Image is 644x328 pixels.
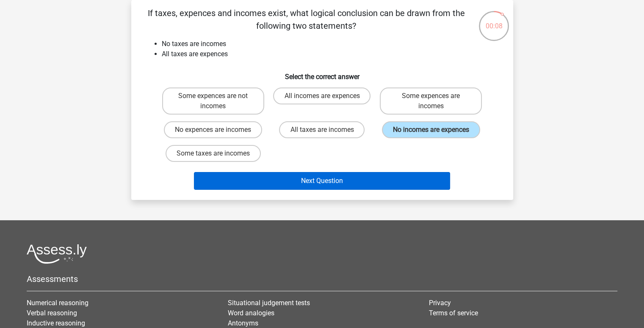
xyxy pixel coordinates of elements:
[164,121,262,138] label: No expences are incomes
[27,299,88,307] a: Numerical reasoning
[145,66,500,81] h6: Select the correct answer
[166,145,261,162] label: Some taxes are incomes
[382,121,480,138] label: No incomes are expences
[162,49,500,59] li: All taxes are expences
[162,87,264,115] label: Some expences are not incomes
[228,299,310,307] a: Situational judgement tests
[27,244,87,264] img: Assessly logo
[27,309,77,317] a: Verbal reasoning
[145,7,468,32] p: If taxes, expences and incomes exist, what logical conclusion can be drawn from the following two...
[478,10,510,31] div: 00:08
[228,309,274,317] a: Word analogies
[162,39,500,49] li: No taxes are incomes
[194,172,450,190] button: Next Question
[429,309,478,317] a: Terms of service
[228,319,258,327] a: Antonyms
[273,87,370,104] label: All incomes are expences
[27,319,85,327] a: Inductive reasoning
[279,121,365,138] label: All taxes are incomes
[380,87,482,115] label: Some expences are incomes
[429,299,451,307] a: Privacy
[27,274,617,284] h5: Assessments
